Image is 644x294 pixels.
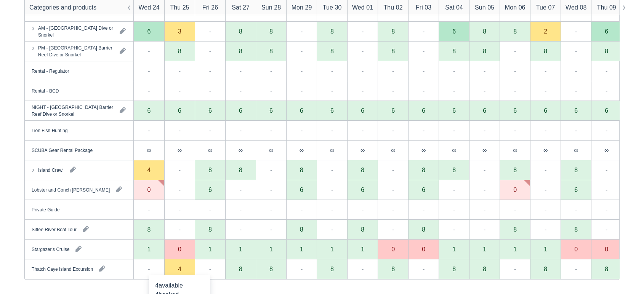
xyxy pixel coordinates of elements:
div: 8 [469,259,500,279]
div: - [392,86,394,95]
div: 6 [286,101,317,121]
div: 1 [330,246,334,252]
div: 8 [513,28,517,34]
div: 0 [561,240,591,259]
div: - [148,126,150,135]
div: - [575,66,577,75]
div: 0 [147,187,151,193]
div: 6 [422,187,425,193]
div: ∞ [134,141,164,160]
div: 8 [134,220,164,240]
div: 1 [347,240,378,259]
div: Categories and products [29,3,96,12]
div: ∞ [482,147,487,153]
div: ∞ [360,147,365,153]
div: 8 [561,220,591,240]
div: 6 [574,107,578,113]
div: - [148,46,150,56]
div: 0 [591,240,622,259]
div: - [545,165,546,174]
div: - [392,225,394,234]
div: 6 [269,107,273,113]
div: - [453,86,455,95]
div: 6 [361,107,364,113]
div: - [514,126,516,135]
div: 1 [256,240,286,259]
div: - [362,66,364,75]
div: - [392,185,394,194]
div: - [606,225,607,234]
div: 6 [317,101,347,121]
div: ∞ [300,147,304,153]
div: 6 [408,101,439,121]
div: 6 [574,187,578,193]
div: 8 [574,167,578,173]
div: - [331,86,333,95]
div: - [545,86,546,95]
div: 8 [408,220,439,240]
div: - [148,66,150,75]
div: - [209,27,211,36]
div: - [209,205,211,214]
div: 1 [225,240,256,259]
div: 8 [361,167,364,173]
div: ∞ [178,147,182,153]
div: Mon 29 [292,3,312,12]
div: - [148,205,150,214]
div: 0 [164,240,195,259]
div: - [301,205,303,214]
div: ∞ [452,147,456,153]
div: Sittee River Boat Tour [32,226,77,233]
div: 1 [530,240,561,259]
div: 1 [513,246,517,252]
div: 6 [561,180,591,200]
div: 8 [483,28,486,34]
div: 6 [195,101,225,121]
div: - [453,205,455,214]
div: 1 [195,240,225,259]
div: ∞ [513,147,517,153]
div: Wed 08 [566,3,586,12]
div: - [423,46,425,56]
div: - [606,86,607,95]
div: 8 [500,220,530,240]
div: 1 [544,246,547,252]
div: - [392,165,394,174]
div: - [301,66,303,75]
div: 8 [422,226,425,232]
div: 6 [300,107,303,113]
div: 8 [239,266,242,272]
div: 8 [361,226,364,232]
div: Rental - BCD [32,87,59,94]
div: - [453,66,455,75]
div: 6 [422,107,425,113]
div: 1 [147,246,151,252]
div: Tue 30 [323,3,342,12]
div: ∞ [500,141,530,160]
div: 8 [286,220,317,240]
div: - [545,205,546,214]
div: - [301,126,303,135]
div: - [331,185,333,194]
div: 6 [469,101,500,121]
div: Sun 28 [261,3,281,12]
div: - [575,86,577,95]
div: 6 [178,107,181,113]
div: ∞ [378,141,408,160]
div: 3 [178,28,181,34]
div: 4 [178,266,181,272]
div: Island Crawl [38,166,64,173]
div: Tue 07 [536,3,555,12]
div: - [514,86,516,95]
div: - [270,126,272,135]
div: 8 [317,259,347,279]
div: 8 [239,28,242,34]
div: 8 [300,167,303,173]
div: ∞ [164,141,195,160]
div: 8 [195,220,225,240]
div: 8 [452,48,456,54]
div: Wed 01 [352,3,373,12]
div: ∞ [225,141,256,160]
div: ∞ [208,147,212,153]
div: 8 [269,28,273,34]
